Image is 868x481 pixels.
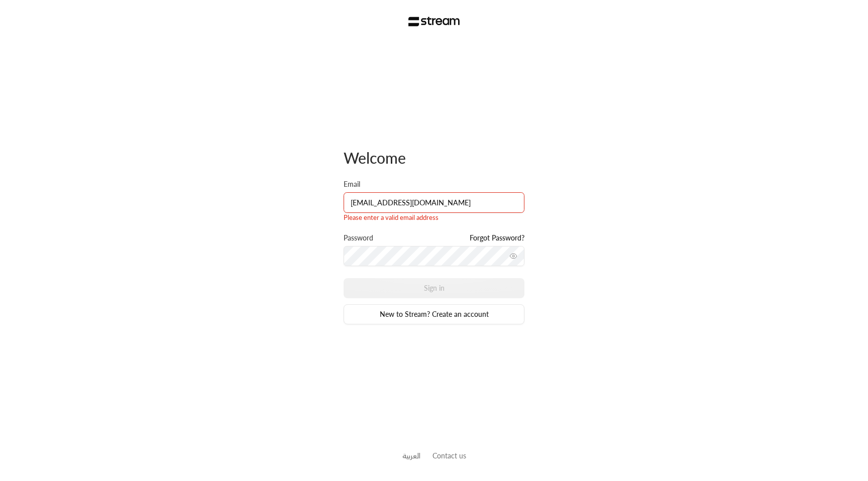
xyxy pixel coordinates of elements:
[505,248,521,264] button: toggle password visibility
[344,179,360,189] label: Email
[344,213,524,223] div: Please enter a valid email address
[432,451,466,460] a: Contact us
[470,233,524,243] a: Forgot Password?
[432,450,466,461] button: Contact us
[402,446,420,465] a: العربية
[344,149,406,167] span: Welcome
[344,304,524,324] a: New to Stream? Create an account
[344,233,373,243] label: Password
[408,17,460,27] img: Stream Logo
